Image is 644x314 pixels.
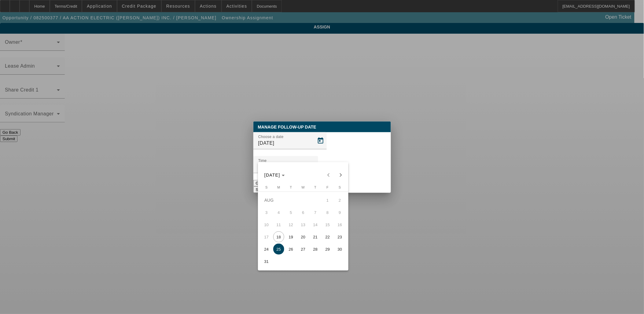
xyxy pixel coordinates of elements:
[273,244,284,255] span: 25
[273,243,285,255] button: August 25, 2025
[264,173,280,178] span: [DATE]
[261,207,272,218] span: 3
[290,185,292,189] span: T
[334,231,346,243] button: August 23, 2025
[322,243,334,255] button: August 29, 2025
[260,231,273,243] button: August 17, 2025
[260,243,273,255] button: August 24, 2025
[273,231,285,243] button: August 18, 2025
[273,219,285,231] button: August 11, 2025
[285,231,296,242] span: 19
[277,185,280,189] span: M
[265,185,267,189] span: S
[322,231,334,243] button: August 22, 2025
[309,231,322,243] button: August 21, 2025
[310,244,321,255] span: 28
[273,206,285,219] button: August 4, 2025
[260,206,273,219] button: August 3, 2025
[322,219,333,230] span: 15
[285,243,297,255] button: August 26, 2025
[297,243,309,255] button: August 27, 2025
[298,207,309,218] span: 6
[260,194,322,206] td: AUG
[298,244,309,255] span: 27
[334,219,345,230] span: 16
[310,219,321,230] span: 14
[285,244,296,255] span: 26
[297,219,309,231] button: August 13, 2025
[309,219,322,231] button: August 14, 2025
[322,194,334,206] button: August 1, 2025
[315,185,317,189] span: T
[260,255,273,267] button: August 31, 2025
[322,231,333,242] span: 22
[322,195,333,206] span: 1
[273,207,284,218] span: 4
[285,231,297,243] button: August 19, 2025
[310,231,321,242] span: 21
[261,231,272,242] span: 17
[322,207,333,218] span: 8
[339,185,341,189] span: S
[334,244,345,255] span: 30
[334,231,345,242] span: 23
[297,231,309,243] button: August 20, 2025
[334,207,345,218] span: 9
[261,219,272,230] span: 10
[261,244,272,255] span: 24
[334,243,346,255] button: August 30, 2025
[335,169,347,181] button: Next month
[322,219,334,231] button: August 15, 2025
[322,244,333,255] span: 29
[297,206,309,219] button: August 6, 2025
[298,231,309,242] span: 20
[273,231,284,242] span: 18
[334,195,345,206] span: 2
[302,185,305,189] span: W
[309,243,322,255] button: August 28, 2025
[334,206,346,219] button: August 9, 2025
[285,207,296,218] span: 5
[262,170,287,181] button: Choose month and year
[298,219,309,230] span: 13
[261,256,272,267] span: 31
[322,206,334,219] button: August 8, 2025
[310,207,321,218] span: 7
[285,206,297,219] button: August 5, 2025
[285,219,296,230] span: 12
[309,206,322,219] button: August 7, 2025
[285,219,297,231] button: August 12, 2025
[273,219,284,230] span: 11
[334,194,346,206] button: August 2, 2025
[334,219,346,231] button: August 16, 2025
[260,219,273,231] button: August 10, 2025
[327,185,329,189] span: F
